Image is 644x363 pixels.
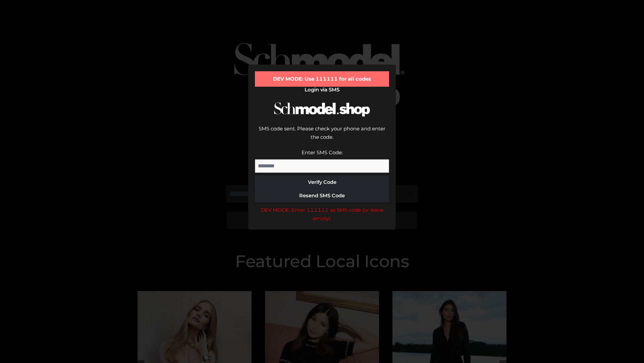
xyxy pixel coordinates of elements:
[255,124,389,148] div: SMS code sent. Please check your phone and enter the code.
[255,87,389,93] h2: Login via SMS
[255,175,389,189] button: Verify Code
[272,96,372,123] img: Schmodel Logo
[255,71,389,87] div: DEV MODE: Use 111111 for all codes
[255,189,389,202] button: Resend SMS Code
[255,206,389,223] div: DEV MODE: Enter 111111 as SMS code (or leave empty).
[302,149,343,156] label: Enter SMS Code:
